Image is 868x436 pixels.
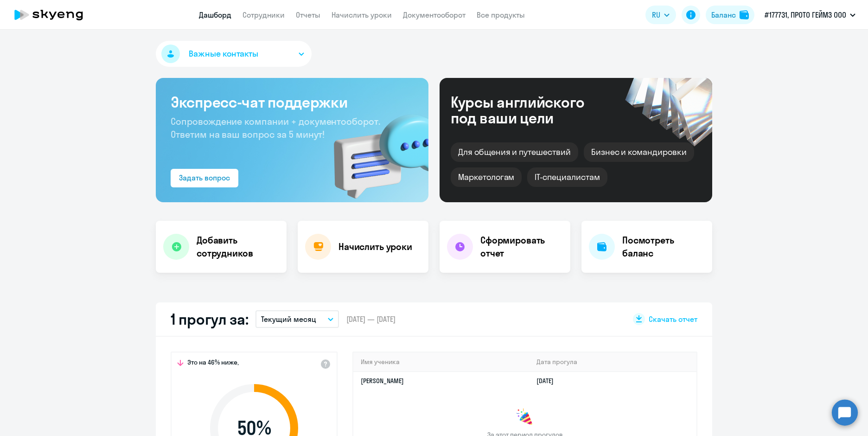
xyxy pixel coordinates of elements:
h4: Добавить сотрудников [197,234,279,260]
span: [DATE] — [DATE] [346,314,396,324]
img: balance [740,10,749,19]
a: Сотрудники [243,10,285,19]
div: Бизнес и командировки [584,142,694,162]
h3: Экспресс-чат поддержки [171,93,414,111]
div: IT-специалистам [527,167,607,187]
button: Текущий месяц [255,310,339,328]
a: Все продукты [477,10,525,19]
h2: 1 прогул за: [171,310,248,328]
a: Отчеты [296,10,320,19]
a: [PERSON_NAME] [361,377,404,385]
span: Это на 46% ниже, [187,358,239,369]
button: Балансbalance [706,6,754,24]
th: Дата прогула [529,353,696,372]
h4: Посмотреть баланс [622,234,705,260]
a: [DATE] [536,377,561,385]
h4: Сформировать отчет [480,234,563,260]
div: Задать вопрос [179,172,230,183]
span: Сопровождение компании + документооборот. Ответим на ваш вопрос за 5 минут! [171,115,380,140]
div: Курсы английского под ваши цели [451,94,609,126]
p: #177731, ПРОТО ГЕЙМЗ ООО [765,9,846,20]
div: Для общения и путешествий [451,142,578,162]
span: Важные контакты [189,48,258,60]
h4: Начислить уроки [338,240,412,253]
a: Начислить уроки [332,10,392,19]
button: Важные контакты [156,41,312,67]
button: Задать вопрос [171,169,238,187]
p: Текущий месяц [261,314,316,325]
img: bg-img [320,98,428,202]
button: #177731, ПРОТО ГЕЙМЗ ООО [760,4,860,26]
img: congrats [516,408,534,427]
div: Маркетологам [451,167,522,187]
span: RU [652,9,660,20]
span: Скачать отчет [649,314,697,324]
a: Дашборд [199,10,231,19]
th: Имя ученика [353,353,529,372]
div: Баланс [711,9,736,20]
a: Документооборот [403,10,466,19]
button: RU [645,6,676,24]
